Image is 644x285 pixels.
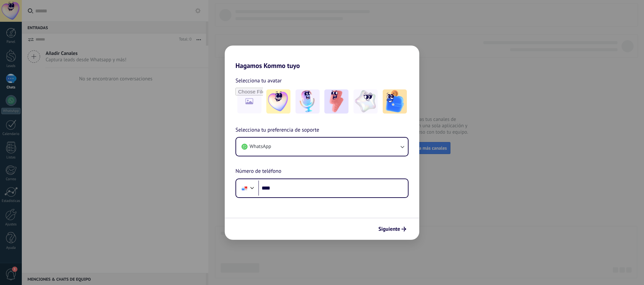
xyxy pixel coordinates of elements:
span: Siguiente [378,227,400,231]
img: -3.jpeg [324,89,348,114]
span: Selecciona tu preferencia de soporte [235,126,319,135]
span: Selecciona tu avatar [235,76,282,85]
h2: Hagamos Kommo tuyo [225,46,419,70]
div: Panama: + 507 [238,181,251,195]
button: WhatsApp [236,138,408,156]
button: Siguiente [375,223,409,235]
img: -4.jpeg [354,89,378,114]
img: -1.jpeg [266,89,290,114]
span: Número de teléfono [235,167,281,176]
img: -5.jpeg [383,89,407,114]
span: WhatsApp [250,143,271,150]
img: -2.jpeg [296,89,320,114]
